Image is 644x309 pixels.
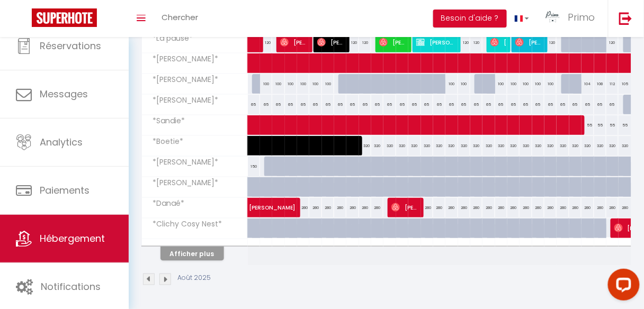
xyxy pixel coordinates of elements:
div: 65 [408,95,421,114]
div: 100 [532,74,544,94]
div: 65 [383,95,396,114]
div: 65 [482,95,495,114]
div: 120 [544,33,557,52]
div: 120 [606,33,619,52]
div: 320 [619,136,631,156]
div: 65 [260,95,272,114]
iframe: LiveChat chat widget [600,265,644,309]
span: *[PERSON_NAME]* [144,95,221,106]
div: 65 [445,95,458,114]
span: Réservations [40,39,101,52]
div: 100 [495,74,507,94]
div: 65 [507,95,520,114]
div: 100 [544,74,557,94]
div: 320 [544,136,557,156]
img: Super Booking [32,8,97,27]
span: *[PERSON_NAME]* [144,157,221,168]
div: 320 [495,136,507,156]
div: 65 [272,95,284,114]
div: 280 [507,198,520,217]
span: Paiements [40,184,90,197]
span: [PERSON_NAME] [280,32,309,52]
div: 100 [507,74,520,94]
div: 65 [544,95,557,114]
div: 100 [309,74,321,94]
div: 65 [606,95,619,114]
div: 320 [606,136,619,156]
div: 112 [606,74,619,94]
div: 320 [594,136,606,156]
span: Messages [40,87,88,101]
div: 280 [495,198,507,217]
div: 320 [532,136,544,156]
a: [PERSON_NAME] [244,198,256,218]
button: Besoin d'aide ? [433,10,507,28]
div: 105 [619,74,631,94]
div: 65 [470,95,482,114]
div: 104 [582,74,594,94]
div: 280 [445,198,458,217]
div: 280 [458,198,470,217]
span: [PERSON_NAME] [515,32,544,52]
div: 280 [433,198,445,217]
div: 280 [520,198,532,217]
div: 65 [322,95,334,114]
div: 100 [260,74,272,94]
img: ... [545,10,561,25]
div: 320 [557,136,569,156]
div: 65 [520,95,532,114]
div: 100 [272,74,284,94]
div: 280 [482,198,495,217]
div: 100 [297,74,309,94]
span: [PERSON_NAME] [391,197,420,217]
div: 65 [359,95,371,114]
span: *[PERSON_NAME]* [144,53,221,65]
div: 100 [445,74,458,94]
span: Primo [568,11,595,24]
span: *[PERSON_NAME]* [144,74,221,86]
span: Notifications [41,280,101,293]
div: 65 [371,95,383,114]
div: 65 [285,95,297,114]
div: 65 [396,95,408,114]
div: 280 [544,198,557,217]
div: 65 [309,95,321,114]
div: 320 [520,136,532,156]
div: 65 [458,95,470,114]
div: 120 [458,33,470,52]
div: 65 [569,95,582,114]
p: Août 2025 [177,274,211,284]
span: Chercher [162,12,198,23]
div: 320 [582,136,594,156]
div: 100 [285,74,297,94]
div: 280 [421,198,433,217]
div: 100 [520,74,532,94]
div: 280 [359,198,371,217]
div: 120 [470,33,482,52]
span: *Clichy Cosy Nest* [144,219,225,230]
span: [PERSON_NAME] [490,32,507,52]
div: 280 [569,198,582,217]
div: 65 [334,95,346,114]
div: 65 [297,95,309,114]
div: 280 [470,198,482,217]
div: 280 [594,198,606,217]
div: 65 [532,95,544,114]
div: 320 [507,136,520,156]
div: 65 [582,95,594,114]
span: [PERSON_NAME] [379,32,408,52]
button: Afficher plus [160,247,224,261]
div: 65 [557,95,569,114]
div: 120 [359,33,371,52]
div: 65 [421,95,433,114]
span: *[PERSON_NAME]* [144,177,221,189]
span: [PERSON_NAME] [317,32,346,52]
div: 65 [248,95,260,114]
div: 320 [569,136,582,156]
span: Analytics [40,135,83,149]
div: 65 [346,95,359,114]
div: 320 [470,136,482,156]
div: 320 [482,136,495,156]
div: 108 [594,74,606,94]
